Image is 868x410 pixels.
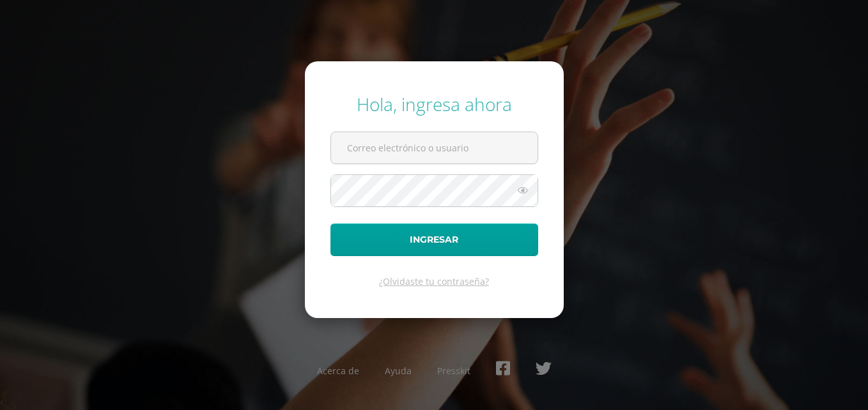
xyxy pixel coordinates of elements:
[385,365,412,377] a: Ayuda
[437,365,470,377] a: Presskit
[317,365,359,377] a: Acerca de
[330,92,538,116] div: Hola, ingresa ahora
[379,275,489,287] a: ¿Olvidaste tu contraseña?
[331,132,538,163] input: Correo electrónico o usuario
[330,224,538,256] button: Ingresar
